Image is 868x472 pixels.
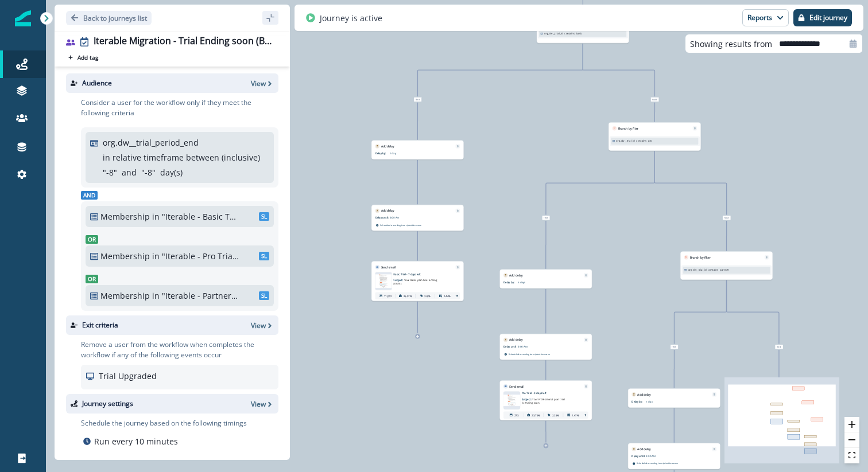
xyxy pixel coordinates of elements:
p: Remove a user from the workflow when completes the workflow if any of the following events occur [81,340,278,360]
span: True [414,97,421,102]
p: 9:00 AM [390,216,435,220]
div: False [692,216,761,220]
p: Exit criteria [82,320,118,330]
button: Reports [742,9,789,26]
div: Branch by filterRemoveorg.dw__trial_idcontains pro [609,122,701,150]
p: partner [720,268,729,272]
span: And [81,191,98,200]
span: False [650,97,658,102]
span: True [542,216,549,220]
p: in relative timeframe between (inclusive) [103,151,260,163]
p: and [122,166,137,178]
div: Iterable Migration - Trial Ending soon (Basic, Pro, Partner) [94,36,274,48]
p: Scheduled according to recipient timezone [380,223,421,227]
div: Add delayRemoveDelay by:5 days [499,270,592,288]
div: Send emailRemoveemail asset unavailablePro Trial - 3 days leftSubject: Your Professional plan tri... [499,380,592,420]
p: in [152,250,160,262]
div: Send emailRemoveemail asset unavailableBasic Trial - 7 days leftSubject: Your Basic plan trial en... [371,262,464,301]
p: 9:00 AM [646,454,691,458]
p: Membership [100,250,150,262]
p: Delay by: [631,400,646,404]
button: View [251,321,274,330]
p: Delay by: [503,280,518,284]
span: True [671,345,678,349]
p: Add delay [637,447,650,451]
p: Send email [381,265,396,270]
p: Basic Trial - 7 days left [393,272,451,276]
div: True [640,345,708,349]
p: "Iterable - Partner Trial - Active - Export" [162,290,239,302]
p: Subject: [393,276,438,286]
p: Add delay [509,338,522,342]
span: Your Professional plan trial is ending soon [522,397,565,405]
p: Journey is active [320,12,382,24]
p: Add delay [637,392,650,397]
button: Edit journey [793,9,852,26]
p: " -8 " [103,166,117,178]
p: Delay until: [503,345,518,349]
img: email asset unavailable [503,395,520,406]
p: Scheduled according to recipient timezone [637,462,678,465]
p: Edit journey [809,14,847,22]
p: Journey settings [82,399,133,409]
button: View [251,79,274,88]
p: Subject: [522,395,567,405]
p: 273 [514,413,519,417]
p: 1.44% [444,294,451,298]
p: Trial Upgraded [99,370,157,382]
g: Edge from 1c1e8ec2-9196-43a8-8124-0a7909a7de36 to node-edge-label873f45e8-db08-4ee2-9d07-d9114548... [417,44,583,96]
span: False [775,345,783,349]
div: True [383,97,452,102]
g: Edge from e145673e-f4dc-4e7e-8334-5174ff6d12a0 to node-edge-label0af8f961-6571-4bc9-b0aa-729b6dbf... [727,280,779,344]
button: Add tag [66,53,100,62]
p: 11,051 [384,294,392,298]
g: Edge from db7c57cd-b4f2-4de7-86ca-f9f4161867c9 to node-edge-labelaa0d6f42-8b73-4a50-9d26-93c2d0ae... [546,151,654,215]
img: Inflection [15,10,31,26]
p: Membership [100,210,150,223]
span: Or [86,235,98,244]
p: 1.47% [572,413,579,417]
span: SL [259,212,269,221]
div: Add delayRemoveDelay until:9:00 AMScheduled according torecipienttimezone [371,205,464,231]
p: Branch by filter [690,255,711,260]
p: Add tag [77,54,98,61]
div: False [745,345,813,349]
p: Pro Trial - 3 days left [522,391,579,395]
div: True [511,216,580,220]
span: Your Basic plan trial ending [DATE] [393,278,437,286]
p: contains [636,139,646,143]
p: 2.23% [552,413,560,417]
img: email asset unavailable [375,274,392,288]
p: Audience [82,78,112,88]
p: in [152,290,160,302]
span: SL [259,291,269,300]
g: Edge from e145673e-f4dc-4e7e-8334-5174ff6d12a0 to node-edge-labelf7cd9ad5-d671-4041-a319-eb472093... [674,280,726,344]
button: zoom out [844,432,859,448]
p: " -8 " [141,166,156,178]
p: 23.79% [532,413,540,417]
p: "Iterable - Pro Trial - Active - Export2" [162,250,239,262]
p: Consider a user for the workflow only if they meet the following criteria [81,97,278,118]
p: Delay until: [375,216,390,220]
span: False [723,216,731,220]
div: Add delayRemoveDelay until:9:00 AMScheduled according torecipienttimezone [628,443,720,469]
p: 26.57% [404,294,412,298]
p: 3.8% [424,294,430,298]
p: contains [708,268,719,272]
p: 1 day [390,151,435,155]
div: Branch by filterRemoveorg.dw__trial_idcontains basic [537,15,629,43]
p: org.dw__trial_id [616,139,635,143]
p: Back to journeys list [83,13,147,23]
p: 9:00 AM [518,345,563,349]
span: SL [259,252,269,260]
p: org.dw__trial_period_end [103,136,199,149]
button: Go back [66,11,152,25]
p: Send email [509,384,524,389]
p: Schedule the journey based on the following timings [81,418,247,428]
p: 1 day [646,400,691,404]
p: View [251,399,266,409]
p: Scheduled according to recipient timezone [509,352,550,356]
g: Edge from 1c1e8ec2-9196-43a8-8124-0a7909a7de36 to node-edge-label1bb122e4-90a5-471b-b469-f33acfc1... [583,44,654,96]
p: org.dw__trial_id [688,268,707,272]
p: day(s) [160,166,183,178]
